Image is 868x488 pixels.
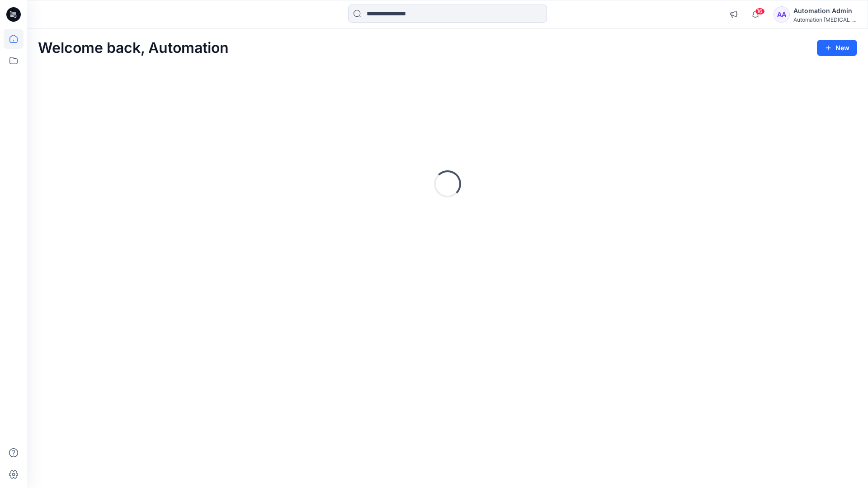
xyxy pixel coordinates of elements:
[817,40,857,56] button: New
[774,6,790,23] div: AA
[38,40,229,56] h2: Welcome back, Automation
[793,5,857,16] div: Automation Admin
[755,8,765,15] span: 16
[793,16,857,23] div: Automation [MEDICAL_DATA]...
